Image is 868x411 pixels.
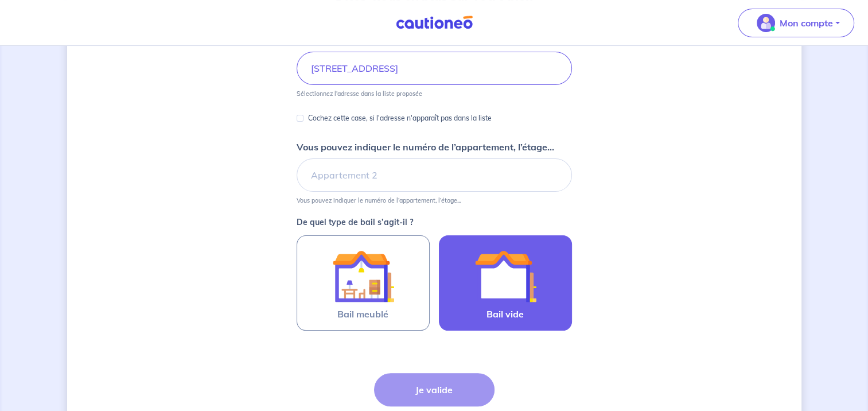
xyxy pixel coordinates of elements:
[297,196,461,204] p: Vous pouvez indiquer le numéro de l’appartement, l’étage...
[297,158,572,192] input: Appartement 2
[757,14,775,32] img: illu_account_valid_menu.svg
[391,15,477,30] img: Cautioneo
[486,307,524,321] span: Bail vide
[474,245,536,307] img: illu_empty_lease.svg
[297,218,572,226] p: De quel type de bail s’agit-il ?
[332,245,394,307] img: illu_furnished_lease.svg
[308,111,492,125] p: Cochez cette case, si l'adresse n'apparaît pas dans la liste
[297,90,422,98] p: Sélectionnez l'adresse dans la liste proposée
[738,9,854,37] button: illu_account_valid_menu.svgMon compte
[297,140,554,154] p: Vous pouvez indiquer le numéro de l’appartement, l’étage...
[780,16,833,30] p: Mon compte
[337,307,388,321] span: Bail meublé
[297,52,572,85] input: 2 rue de paris, 59000 lille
